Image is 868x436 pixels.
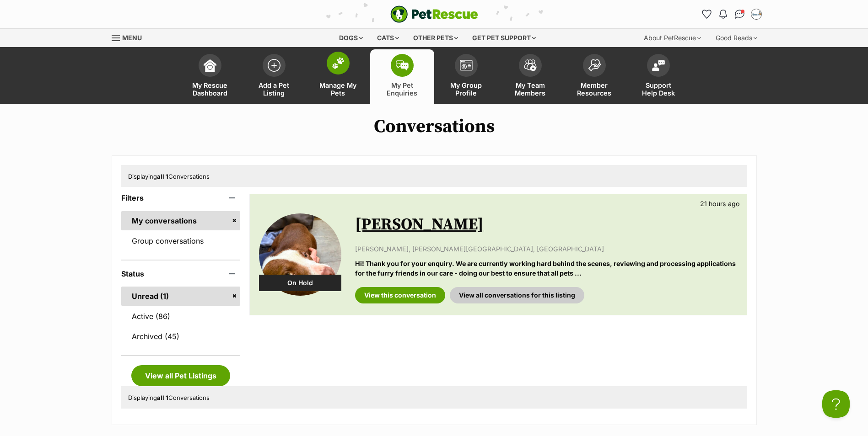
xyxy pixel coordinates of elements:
a: Active (86) [121,307,241,326]
span: My Pet Enquiries [382,81,423,97]
div: On Hold [259,275,341,291]
img: add-pet-listing-icon-0afa8454b4691262ce3f59096e99ab1cd57d4a30225e0717b998d2c9b9846f56.svg [268,59,280,72]
img: Taylor Lalchere profile pic [752,10,761,19]
iframe: Help Scout Beacon - Open [822,390,850,418]
header: Filters [121,194,241,202]
strong: all 1 [157,173,168,180]
img: pet-enquiries-icon-7e3ad2cf08bfb03b45e93fb7055b45f3efa6380592205ae92323e6603595dc1f.svg [396,60,409,70]
span: Support Help Desk [638,81,679,97]
span: My Rescue Dashboard [189,81,231,97]
div: Dogs [333,29,369,47]
a: Support Help Desk [626,49,690,104]
p: 21 hours ago [700,199,740,208]
a: My conversations [121,211,241,230]
span: Displaying Conversations [128,394,210,401]
span: Menu [122,34,142,42]
strong: all 1 [157,394,168,401]
a: View all conversations for this listing [450,287,584,303]
a: Archived (45) [121,327,241,346]
a: Menu [112,29,148,45]
img: team-members-icon-5396bd8760b3fe7c0b43da4ab00e1e3bb1a5d9ba89233759b79545d2d3fc5d0d.svg [524,59,537,71]
img: help-desk-icon-fdf02630f3aa405de69fd3d07c3f3aa587a6932b1a1747fa1d2bba05be0121f9.svg [652,60,665,71]
a: My Rescue Dashboard [178,49,242,104]
button: Notifications [716,7,731,21]
img: notifications-46538b983faf8c2785f20acdc204bb7945ddae34d4c08c2a6579f10ce5e182be.svg [719,10,727,19]
a: Unread (1) [121,287,241,306]
span: Add a Pet Listing [253,81,295,97]
a: [PERSON_NAME] [355,214,484,235]
span: My Group Profile [446,81,487,97]
a: Conversations [733,7,747,21]
img: dashboard-icon-eb2f2d2d3e046f16d808141f083e7271f6b2e854fb5c12c21221c1fb7104beca.svg [204,59,216,72]
img: member-resources-icon-8e73f808a243e03378d46382f2149f9095a855e16c252ad45f914b54edf8863c.svg [588,59,601,71]
a: Manage My Pets [306,49,370,104]
a: My Group Profile [434,49,498,104]
img: group-profile-icon-3fa3cf56718a62981997c0bc7e787c4b2cf8bcc04b72c1350f741eb67cf2f40e.svg [460,60,473,71]
button: My account [749,7,764,21]
div: Good Reads [709,29,764,47]
div: About PetRescue [637,29,707,47]
img: manage-my-pets-icon-02211641906a0b7f246fdf0571729dbe1e7629f14944591b6c1af311fb30b64b.svg [332,57,345,69]
span: My Team Members [510,81,551,97]
span: Displaying Conversations [128,173,210,180]
a: PetRescue [390,5,478,23]
a: View this conversation [355,287,445,303]
a: My Team Members [498,49,562,104]
a: Member Resources [562,49,626,104]
div: Cats [371,29,405,47]
p: [PERSON_NAME], [PERSON_NAME][GEOGRAPHIC_DATA], [GEOGRAPHIC_DATA] [355,244,737,254]
a: Favourites [700,7,714,21]
a: Add a Pet Listing [242,49,306,104]
img: chat-41dd97257d64d25036548639549fe6c8038ab92f7586957e7f3b1b290dea8141.svg [735,10,744,19]
div: Other pets [407,29,464,47]
a: My Pet Enquiries [370,49,434,104]
a: View all Pet Listings [131,365,230,386]
p: Hi! Thank you for your enquiry. We are currently working hard behind the scenes, reviewing and pr... [355,259,737,278]
span: Manage My Pets [318,81,359,97]
ul: Account quick links [700,7,764,21]
a: Group conversations [121,231,241,250]
div: Get pet support [466,29,542,47]
img: logo-e224e6f780fb5917bec1dbf3a21bbac754714ae5b6737aabdf751b685950b380.svg [390,5,478,23]
header: Status [121,270,241,278]
img: Sid Vicious [259,213,341,296]
span: Member Resources [574,81,615,97]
